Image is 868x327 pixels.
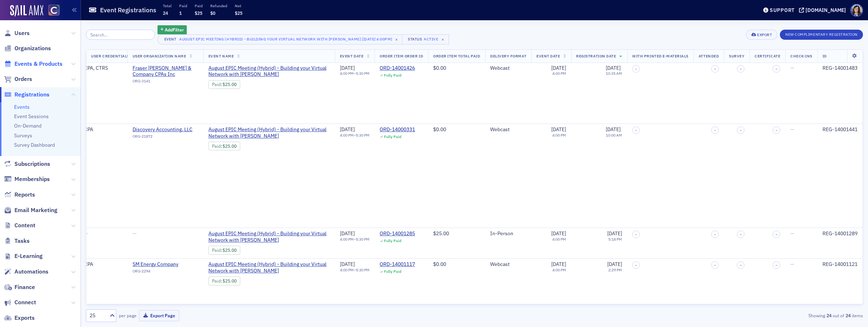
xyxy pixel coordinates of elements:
a: Email Marketing [4,206,57,214]
span: $25.00 [433,230,449,237]
time: 5:30 PM [356,133,370,138]
span: Delivery Format [490,53,526,59]
strong: 24 [844,312,852,319]
span: $25.00 [223,278,237,284]
span: : [212,143,223,149]
a: Memberships [4,175,50,183]
div: ORG-3141 [133,79,198,86]
span: [DATE] [340,126,355,133]
span: [DATE] [551,261,566,267]
span: [DATE] [607,230,622,237]
div: 25 [90,312,105,319]
span: Discovery Accounting, LLC [133,126,198,133]
a: Users [4,29,30,37]
div: Webcast [490,126,526,133]
button: StatusActive× [402,34,449,44]
time: 4:00 PM [552,237,566,242]
span: Certificate [755,53,780,59]
span: $25.00 [223,143,237,149]
div: – [340,71,370,76]
a: Subscriptions [4,160,50,168]
a: Fraser [PERSON_NAME] & Company CPAs Inc [133,65,198,78]
a: Reports [4,191,35,199]
button: New Complimentary Registration [780,30,863,40]
time: 4:00 PM [552,133,566,138]
span: — [790,230,794,237]
time: 4:00 PM [340,267,354,272]
span: Content [14,221,35,229]
button: Export [746,30,777,40]
button: EventAugust EPIC Meeting (Hybrid) - Building your Virtual Network with [PERSON_NAME] [[DATE] 4:00... [157,34,403,44]
span: $25.00 [223,248,237,253]
span: – [740,232,742,237]
a: On-Demand [14,122,42,129]
img: SailAMX [48,5,60,16]
div: ORD-14001285 [380,231,415,237]
span: August EPIC Meeting (Hybrid) - Building your Virtual Network with Melissa Armstrong [208,126,330,139]
span: $0.00 [433,261,446,267]
div: Status [407,37,423,42]
time: 5:18 PM [608,237,622,242]
a: Exports [4,314,35,322]
div: Paid: 28 - $2500 [208,276,240,285]
span: $25 [195,10,202,16]
time: 4:00 PM [552,71,566,76]
time: 10:00 AM [606,133,622,138]
span: Survey [729,53,744,59]
span: Events & Products [14,60,62,68]
a: August EPIC Meeting (Hybrid) - Building your Virtual Network with [PERSON_NAME] [208,231,330,243]
span: User Credentials [91,53,129,59]
time: 2:29 PM [608,267,622,272]
div: Active [424,37,438,42]
span: Attended [699,53,719,59]
div: Event [163,37,178,42]
span: — [790,261,794,267]
span: × [440,36,446,43]
div: – [340,237,370,242]
span: — [790,126,794,133]
span: × [393,36,400,43]
a: Paid [212,278,221,284]
button: AddFilter [157,25,187,34]
a: Content [4,221,35,229]
span: [DATE] [340,65,355,71]
a: Connect [4,298,36,306]
p: Refunded [210,3,227,8]
p: Net [235,3,242,8]
a: New Complimentary Registration [780,31,863,37]
span: Add Filter [165,26,184,33]
div: REG-14001483 [822,65,858,72]
span: – [714,263,716,267]
span: – [776,263,778,267]
a: Events [14,104,30,110]
div: ORD-14001426 [380,65,415,72]
span: August EPIC Meeting (Hybrid) - Building your Virtual Network with Melissa Armstrong [208,231,330,243]
a: Survey Dashboard [14,142,55,148]
div: Paid: 28 - $2500 [208,246,240,254]
div: ORD-14000331 [380,126,415,133]
span: : [212,278,223,284]
span: – [740,128,742,133]
input: Search… [86,30,155,40]
a: Registrations [4,91,49,99]
span: Tasks [14,237,30,245]
div: Fully Paid [384,269,401,274]
div: Webcast [490,65,526,72]
span: – [740,263,742,267]
span: Automations [14,268,48,276]
span: Exports [14,314,35,322]
span: Organizations [14,44,51,52]
time: 5:30 PM [356,267,370,272]
div: Fully Paid [384,134,401,139]
span: Event Date [536,53,560,59]
span: [DATE] [340,230,355,237]
h1: Event Registrations [100,6,156,14]
span: : [212,82,223,87]
span: E-Learning [14,252,43,260]
span: Registration Date [576,53,616,59]
time: 4:00 PM [340,71,354,76]
span: ID [822,53,827,59]
a: E-Learning [4,252,43,260]
span: Reports [14,191,35,199]
div: REG-14001441 [822,126,858,133]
